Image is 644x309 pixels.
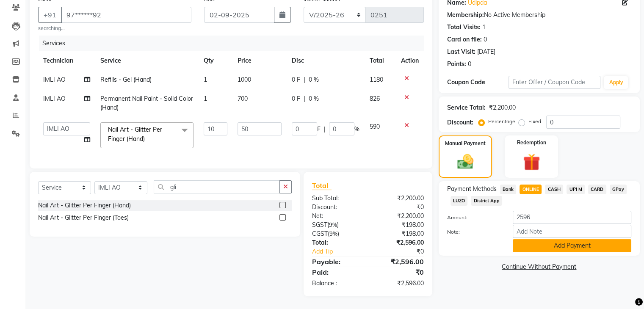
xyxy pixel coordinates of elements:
[370,95,380,102] span: 826
[368,238,430,247] div: ₹2,596.00
[306,257,368,267] div: Payable:
[204,76,207,83] span: 1
[38,201,131,210] div: Nail Art - Glitter Per Finger (Hand)
[396,51,424,70] th: Action
[520,185,542,194] span: ONLINE
[517,139,546,146] label: Redemption
[440,262,638,271] a: Continue Without Payment
[447,60,466,69] div: Points:
[368,203,430,212] div: ₹0
[95,51,199,70] th: Service
[204,95,207,102] span: 1
[528,118,541,125] label: Fixed
[447,103,486,112] div: Service Total:
[567,185,585,194] span: UPI M
[304,75,305,84] span: |
[368,194,430,203] div: ₹2,200.00
[368,212,430,221] div: ₹2,200.00
[306,238,368,247] div: Total:
[317,125,321,134] span: F
[447,118,473,127] div: Discount:
[43,76,66,83] span: IMLI AO
[43,95,66,102] span: IMLI AO
[368,221,430,229] div: ₹198.00
[604,76,628,89] button: Apply
[610,185,627,194] span: GPay
[447,23,481,32] div: Total Visits:
[324,125,326,134] span: |
[445,140,486,147] label: Manual Payment
[38,25,191,32] small: searching...
[368,279,430,288] div: ₹2,596.00
[447,11,631,19] div: No Active Membership
[306,203,368,212] div: Discount:
[38,51,95,70] th: Technician
[61,7,191,23] input: Search by Name/Mobile/Email/Code
[309,94,319,103] span: 0 %
[378,247,430,256] div: ₹0
[513,211,631,224] input: Amount
[38,213,129,222] div: Nail Art - Glitter Per Finger (Toes)
[292,94,300,103] span: 0 F
[447,11,484,19] div: Membership:
[447,185,497,193] span: Payment Methods
[309,75,319,84] span: 0 %
[441,228,506,236] label: Note:
[513,225,631,238] input: Add Note
[306,247,378,256] a: Add Tip
[365,51,396,70] th: Total
[513,239,631,252] button: Add Payment
[312,181,332,190] span: Total
[518,152,545,173] img: _gift.svg
[306,221,368,229] div: ( )
[292,75,300,84] span: 0 F
[306,279,368,288] div: Balance :
[199,51,233,70] th: Qty
[39,36,430,51] div: Services
[145,135,149,143] a: x
[306,212,368,221] div: Net:
[471,196,502,206] span: District App
[370,76,383,83] span: 1180
[329,230,337,237] span: 9%
[509,76,601,89] input: Enter Offer / Coupon Code
[452,152,478,171] img: _cash.svg
[354,125,359,134] span: %
[500,185,517,194] span: Bank
[238,95,248,102] span: 700
[545,185,563,194] span: CASH
[238,76,251,83] span: 1000
[100,76,152,83] span: Refills - Gel (Hand)
[108,126,162,142] span: Nail Art - Glitter Per Finger (Hand)
[329,221,337,228] span: 9%
[477,47,495,56] div: [DATE]
[368,257,430,267] div: ₹2,596.00
[306,194,368,203] div: Sub Total:
[447,78,509,87] div: Coupon Code
[312,221,327,229] span: SGST
[468,60,471,69] div: 0
[484,35,487,44] div: 0
[100,95,193,111] span: Permanent Nail Paint - Solid Color (Hand)
[370,123,380,130] span: 590
[441,214,506,221] label: Amount:
[489,103,516,112] div: ₹2,200.00
[38,7,62,23] button: +91
[368,229,430,238] div: ₹198.00
[287,51,365,70] th: Disc
[154,180,280,193] input: Search or Scan
[451,196,468,206] span: LUZO
[306,229,368,238] div: ( )
[232,51,287,70] th: Price
[447,47,475,56] div: Last Visit:
[312,230,328,237] span: CGST
[588,185,606,194] span: CARD
[447,35,482,44] div: Card on file:
[488,118,515,125] label: Percentage
[306,267,368,277] div: Paid:
[368,267,430,277] div: ₹0
[304,94,305,103] span: |
[482,23,486,32] div: 1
